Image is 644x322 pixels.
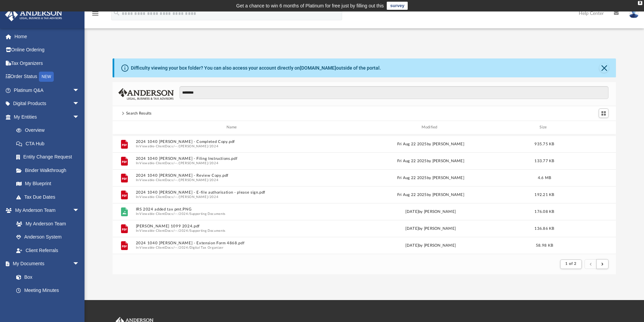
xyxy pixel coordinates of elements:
span: / [177,144,179,148]
span: / [188,245,189,250]
div: Fri Aug 22 2025 by [PERSON_NAME] [333,158,528,164]
a: My Entitiesarrow_drop_down [5,110,90,124]
button: [PERSON_NAME] 1099 2024.pdf [136,224,330,228]
span: arrow_drop_down [73,204,86,218]
button: [PERSON_NAME] [179,161,208,165]
div: Fri Aug 22 2025 by [PERSON_NAME] [333,175,528,181]
button: ··· [174,161,178,165]
span: 192.21 KB [534,193,554,196]
div: Fri Aug 22 2025 by [PERSON_NAME] [333,192,528,198]
div: Difficulty viewing your box folder? You can also access your account directly on outside of the p... [131,65,381,72]
button: Viewable-ClientDocs [139,195,173,199]
button: 2024 [179,245,188,250]
button: Digital Tax Organizer [190,245,224,250]
button: ··· [174,178,178,182]
button: ··· [174,144,178,148]
i: search [113,9,120,17]
button: Switch to Grid View [599,108,609,118]
span: / [173,228,174,233]
button: 2024 1040 [PERSON_NAME] - Extension Form 4868.pdf [136,241,330,245]
span: / [173,195,174,199]
span: arrow_drop_down [73,83,86,97]
span: 4.6 MB [538,176,551,179]
button: Viewable-ClientDocs [139,161,173,165]
button: Supporting Documents [190,212,225,216]
a: My Blueprint [9,177,86,191]
button: 2024 [209,195,218,199]
span: / [208,161,209,165]
button: ··· [174,228,178,233]
a: Platinum Q&Aarrow_drop_down [5,83,90,97]
button: 2024 [179,228,188,233]
a: CTA Hub [9,137,90,150]
span: / [173,178,174,182]
button: Viewable-ClientDocs [139,144,173,148]
span: / [208,195,209,199]
div: Search Results [126,110,152,117]
span: / [188,228,189,233]
i: menu [91,9,99,18]
div: Modified [333,124,528,130]
span: / [173,212,174,216]
span: / [208,144,209,148]
a: Entity Change Request [9,150,90,164]
span: arrow_drop_down [73,97,86,111]
button: Viewable-ClientDocs [139,212,173,216]
span: 133.77 KB [534,159,554,163]
a: My Anderson Team [9,217,83,230]
span: arrow_drop_down [73,110,86,124]
img: User Pic [629,8,639,18]
span: In [136,245,330,250]
span: In [136,212,330,216]
div: Size [531,124,558,130]
button: ··· [174,245,178,250]
span: / [208,178,209,182]
span: In [136,144,330,148]
div: [DATE] by [PERSON_NAME] [333,208,528,215]
span: In [136,195,330,199]
span: / [177,178,179,182]
span: 1 of 2 [565,262,576,266]
button: Supporting Documents [190,228,225,233]
div: [DATE] by [PERSON_NAME] [333,225,528,231]
button: 2024 [179,212,188,216]
a: Anderson System [9,230,86,244]
a: Meeting Minutes [9,284,86,297]
button: Viewable-ClientDocs [139,228,173,233]
button: 2024 1040 [PERSON_NAME] - Completed Copy.pdf [136,140,330,144]
button: [PERSON_NAME] [179,178,208,182]
div: close [638,1,642,5]
div: Name [135,124,330,130]
div: NEW [39,72,54,82]
img: Anderson Advisors Platinum Portal [3,8,64,21]
a: Box [9,270,83,284]
span: 136.86 KB [534,226,554,230]
span: 58.98 KB [536,243,553,247]
span: In [136,178,330,182]
button: 2024 1040 [PERSON_NAME] - E-file authorisation - please sign.pdf [136,190,330,195]
span: / [177,195,179,199]
span: / [177,245,179,250]
span: / [173,161,174,165]
a: Tax Due Dates [9,190,90,204]
div: Fri Aug 22 2025 by [PERSON_NAME] [333,141,528,147]
span: / [177,228,179,233]
button: 2024 1040 [PERSON_NAME] - Review Copy.pdf [136,173,330,178]
button: Close [599,63,609,73]
input: Search files and folders [180,86,609,99]
button: IRS 2024 added tax pmt.PNG [136,207,330,212]
button: Viewable-ClientDocs [139,178,173,182]
a: menu [91,13,99,18]
button: 2024 [209,144,218,148]
span: arrow_drop_down [73,257,86,271]
span: / [173,245,174,250]
button: [PERSON_NAME] [179,144,208,148]
button: [PERSON_NAME] [179,195,208,199]
div: [DATE] by [PERSON_NAME] [333,242,528,248]
a: My Documentsarrow_drop_down [5,257,86,271]
a: [DOMAIN_NAME] [300,65,336,71]
span: In [136,228,330,233]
